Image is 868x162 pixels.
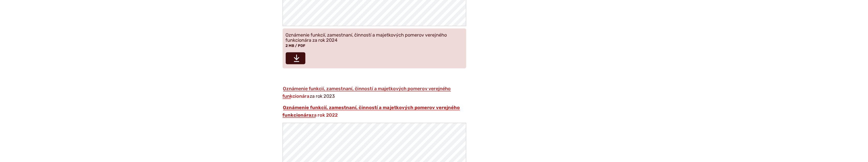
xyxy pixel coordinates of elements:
a: Oznámenie funkcií, zamestnaní, činností a majetkových pomerov verejného funkcionára [283,86,451,99]
span: 2 MB / PDF [286,44,306,48]
a: Oznámenie funkcií, zamestnaní, činností a majetkových pomerov verejného funkcionára za rok 20242 ... [283,29,466,68]
span: Oznámenie funkcií, zamestnaní, činností a majetkových pomerov verejného funkcionára za rok 2024 [286,33,457,43]
a: Oznámenie funkcií, zamestnaní, činností a majetkových pomerov verejného funkcionáraza rok 2022 [283,105,460,118]
p: za rok 2023 [283,85,466,100]
strong: Oznámenie funkcií, zamestnaní, činností a majetkových pomerov verejného funkcionára [283,105,460,118]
